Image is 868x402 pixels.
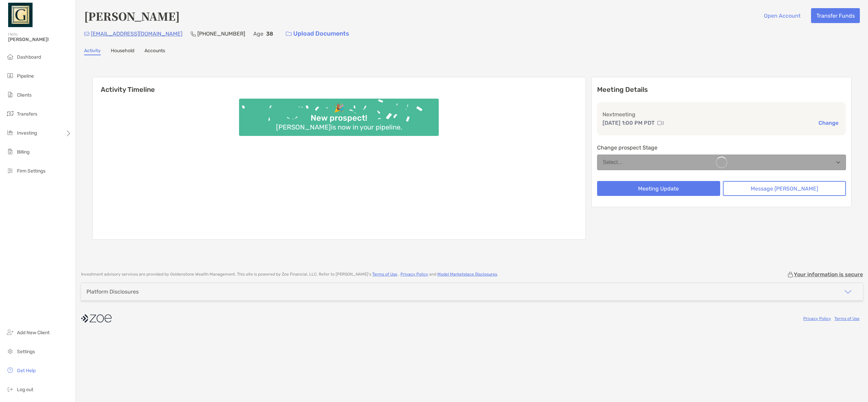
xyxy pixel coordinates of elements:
img: firm-settings icon [6,166,14,175]
img: transfers icon [6,109,14,118]
h4: [PERSON_NAME] [84,8,180,24]
span: Billing [17,149,29,155]
img: logout icon [6,385,14,393]
span: Pipeline [17,73,34,79]
span: Transfers [17,111,37,117]
span: Firm Settings [17,168,45,174]
button: Change [816,119,841,126]
a: Privacy Policy [803,316,831,321]
p: 38 [266,29,273,38]
span: Clients [17,92,32,98]
img: get-help icon [6,366,14,374]
p: Investment advisory services are provided by Goldenstone Wealth Management . This site is powered... [81,272,498,277]
a: Terms of Use [834,316,860,321]
img: clients icon [6,91,14,99]
button: Message [PERSON_NAME] [723,181,846,196]
div: 🎉 [331,103,347,113]
a: Household [111,48,134,55]
img: icon arrow [844,288,852,296]
img: pipeline icon [6,72,14,80]
span: Get Help [17,368,36,374]
a: Terms of Use [372,272,397,277]
div: New prospect! [308,113,370,123]
a: Model Marketplace Disclosures [437,272,497,277]
button: Transfer Funds [811,8,860,23]
img: communication type [657,120,664,126]
p: Next meeting [603,110,841,119]
p: Change prospect Stage [597,143,846,152]
img: Zoe Logo [8,3,33,27]
img: company logo [81,311,112,326]
img: add_new_client icon [6,328,14,336]
a: Upload Documents [281,26,354,41]
img: billing icon [6,147,14,156]
div: Platform Disclosures [86,288,139,295]
p: Meeting Details [597,85,846,94]
span: Add New Client [17,330,50,336]
a: Privacy Policy [400,272,428,277]
button: Meeting Update [597,181,720,196]
img: Email Icon [84,32,90,36]
button: Open Account [758,8,806,23]
img: investing icon [6,128,14,137]
div: [PERSON_NAME] is now in your pipeline. [273,123,405,131]
img: dashboard icon [6,53,14,61]
p: [PHONE_NUMBER] [197,29,245,38]
a: Accounts [144,48,165,55]
img: settings icon [6,347,14,355]
h6: Activity Timeline [93,77,586,94]
span: Settings [17,349,35,355]
p: [DATE] 1:00 PM PDT [603,119,655,127]
span: [PERSON_NAME]! [8,37,72,42]
img: button icon [286,32,292,36]
span: Dashboard [17,54,41,60]
p: Your information is secure [794,271,863,278]
p: [EMAIL_ADDRESS][DOMAIN_NAME] [91,29,182,38]
span: Log out [17,387,33,393]
span: Investing [17,130,37,136]
p: Age [253,29,263,38]
a: Activity [84,48,101,55]
img: Phone Icon [191,31,196,37]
